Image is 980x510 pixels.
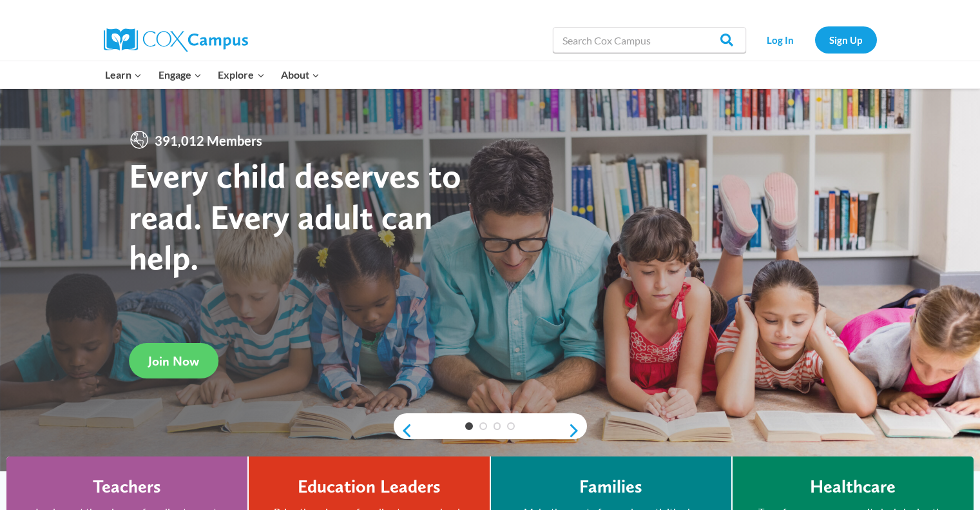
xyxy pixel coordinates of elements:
[298,476,441,498] h4: Education Leaders
[479,422,487,430] a: 2
[149,130,267,150] span: 391,012 Members
[507,422,515,430] a: 4
[281,66,320,83] span: About
[97,61,328,88] nav: Primary Navigation
[568,423,587,438] a: next
[815,26,877,53] a: Sign Up
[105,66,142,83] span: Learn
[579,476,642,498] h4: Families
[394,423,413,438] a: previous
[159,66,202,83] span: Engage
[494,422,501,430] a: 3
[93,476,161,498] h4: Teachers
[148,353,199,369] span: Join Now
[553,27,746,53] input: Search Cox Campus
[753,26,877,53] nav: Secondary Navigation
[104,28,248,52] img: Cox Campus
[753,26,809,53] a: Log In
[465,422,473,430] a: 1
[129,155,461,278] strong: Every child deserves to read. Every adult can help.
[218,66,264,83] span: Explore
[810,476,896,498] h4: Healthcare
[394,418,587,444] div: content slider buttons
[129,343,218,378] a: Join Now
